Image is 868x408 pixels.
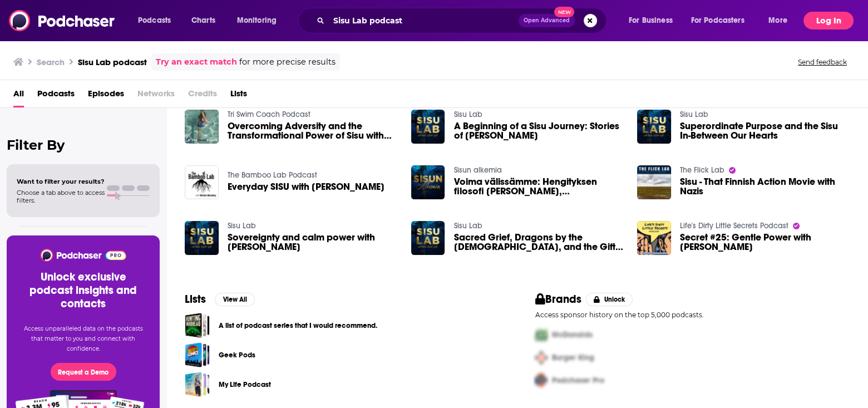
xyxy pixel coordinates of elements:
[524,18,570,23] span: Open Advanced
[629,13,673,28] span: For Business
[531,323,552,346] img: First Pro Logo
[185,313,210,338] a: A list of podcast series that I would recommend.
[680,121,850,140] a: Superordinate Purpose and the Sisu In-Between Our Hearts
[680,177,850,196] a: Sisu - That Finnish Action Movie with Nazis
[185,372,210,397] a: My Life Podcast
[453,177,624,196] a: Voima välissämme: Hengityksen filosofi Petri Berndtson, henki ja sisu
[228,182,384,191] span: Everyday SISU with [PERSON_NAME]
[228,170,317,180] a: The Bamboo Lab Podcast
[228,233,398,252] a: Sovereignty and calm power with Dr. Emma Seppälä
[37,85,75,107] a: Podcasts
[453,110,482,119] a: Sisu Lab
[219,349,255,361] a: Geek Pods
[691,13,744,28] span: For Podcasters
[13,85,24,107] a: All
[453,233,624,252] span: Sacred Grief, Dragons by the [DEMOGRAPHIC_DATA], and the Gift of Slowing Down
[228,121,398,140] span: Overcoming Adversity and the Transformational Power of Sisu with [PERSON_NAME] – TSC Podcast #109
[637,165,671,199] img: Sisu - That Finnish Action Movie with Nazis
[680,110,708,119] a: Sisu Lab
[138,13,171,28] span: Podcasts
[621,12,687,30] button: open menu
[184,12,222,30] a: Charts
[219,378,271,391] a: My Life Podcast
[309,8,617,33] div: Search podcasts, credits, & more...
[228,221,256,230] a: Sisu Lab
[411,110,445,144] img: A Beginning of a Sisu Journey: Stories of Sisu
[7,137,160,153] h2: Filter By
[552,376,604,385] span: Podchaser Pro
[552,353,594,362] span: Burger King
[228,121,398,140] a: Overcoming Adversity and the Transformational Power of Sisu with Emilia Lahti – TSC Podcast #109
[586,293,633,306] button: Unlock
[185,292,206,306] h2: Lists
[191,13,215,28] span: Charts
[453,121,624,140] span: A Beginning of a Sisu Journey: Stories of [PERSON_NAME]
[229,12,291,30] button: open menu
[680,233,850,252] a: Secret #25: Gentle Power with Dr. Elisabet Lahti
[185,165,219,199] img: Everyday SISU with Katja Pantzar
[228,182,384,191] a: Everyday SISU with Katja Pantzar
[185,221,219,255] img: Sovereignty and calm power with Dr. Emma Seppälä
[535,311,850,319] p: Access sponsor history on the top 5,000 podcasts.
[554,7,574,17] span: New
[684,12,761,30] button: open menu
[137,85,175,107] span: Networks
[37,57,65,67] h3: Search
[453,177,624,196] span: Voima välissämme: Hengityksen filosofi [PERSON_NAME], [PERSON_NAME] sisu
[228,110,310,119] a: Tri Swim Coach Podcast
[680,165,724,175] a: The Flick Lab
[531,369,552,392] img: Third Pro Logo
[329,12,519,30] input: Search podcasts, credits, & more...
[78,57,147,67] h3: Sisu Lab podcast
[453,165,501,175] a: Sisun alkemia
[453,233,624,252] a: Sacred Grief, Dragons by the Temple, and the Gift of Slowing Down
[17,189,105,204] span: Choose a tab above to access filters.
[9,10,116,31] img: Podchaser - Follow, Share and Rate Podcasts
[219,319,377,332] a: A list of podcast series that I would recommend.
[239,56,336,68] span: for more precise results
[88,85,124,107] a: Episodes
[795,57,850,67] button: Send feedback
[20,324,146,354] p: Access unparalleled data on the podcasts that matter to you and connect with confidence.
[40,249,127,262] img: Podchaser - Follow, Share and Rate Podcasts
[230,85,247,107] a: Lists
[680,221,788,230] a: Life's Dirty Little Secrets Podcast
[215,293,255,306] button: View All
[185,110,219,144] img: Overcoming Adversity and the Transformational Power of Sisu with Emilia Lahti – TSC Podcast #109
[51,363,116,381] button: Request a Demo
[768,13,787,28] span: More
[156,56,237,68] a: Try an exact match
[130,12,185,30] button: open menu
[17,178,105,185] span: Want to filter your results?
[637,110,671,144] img: Superordinate Purpose and the Sisu In-Between Our Hearts
[185,342,210,367] a: Geek Pods
[761,12,801,30] button: open menu
[637,221,671,255] img: Secret #25: Gentle Power with Dr. Elisabet Lahti
[185,292,255,306] a: ListsView All
[20,271,146,311] h3: Unlock exclusive podcast insights and contacts
[552,330,593,340] span: McDonalds
[453,221,482,230] a: Sisu Lab
[411,165,445,199] img: Voima välissämme: Hengityksen filosofi Petri Berndtson, henki ja sisu
[411,221,445,255] img: Sacred Grief, Dragons by the Temple, and the Gift of Slowing Down
[535,292,581,306] h2: Brands
[803,12,854,30] button: Log In
[531,346,552,369] img: Second Pro Logo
